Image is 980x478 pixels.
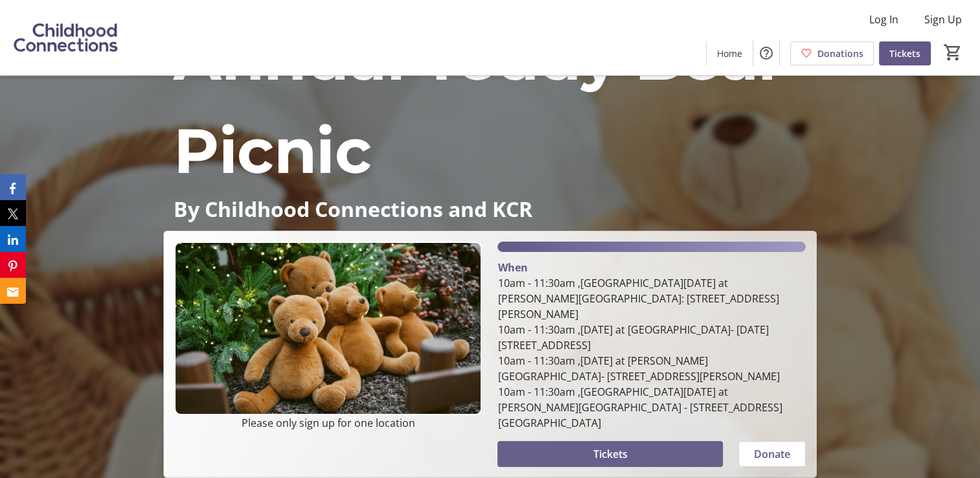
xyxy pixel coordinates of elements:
button: Donate [738,441,806,467]
img: Childhood Connections 's Logo [8,5,123,70]
button: Log In [859,9,909,30]
button: Tickets [497,441,722,467]
span: Donations [817,47,863,60]
span: Tickets [593,446,628,462]
div: 10am - 11:30am ,[GEOGRAPHIC_DATA][DATE] at [PERSON_NAME][GEOGRAPHIC_DATA]: [STREET_ADDRESS][PERSO... [497,275,805,431]
div: When [497,260,527,275]
div: 100% of fundraising goal reached [497,242,805,252]
button: Sign Up [914,9,972,30]
a: Donations [790,41,874,65]
a: Home [707,41,753,65]
button: Cart [941,41,964,64]
span: Home [717,47,742,60]
a: Tickets [879,41,931,65]
span: Tickets [889,47,920,60]
p: By Childhood Connections and KCR [174,198,806,220]
span: Sign Up [924,12,962,27]
img: Campaign CTA Media Photo [174,242,482,415]
span: Donate [754,446,790,462]
span: Log In [869,12,898,27]
button: Help [753,40,779,66]
p: Please only sign up for one location [174,415,482,431]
